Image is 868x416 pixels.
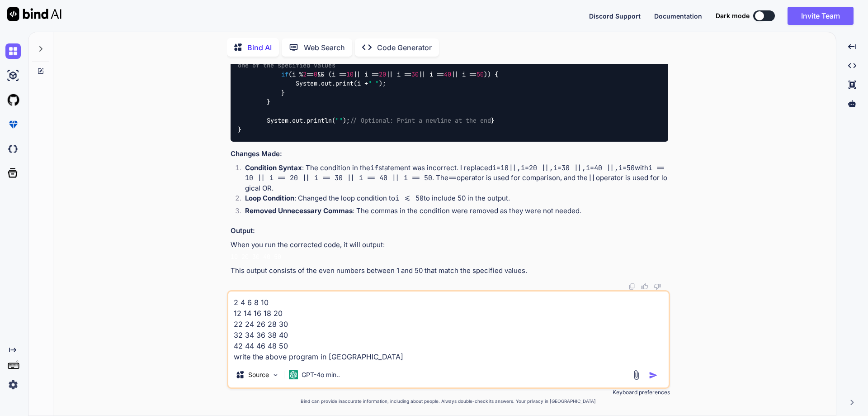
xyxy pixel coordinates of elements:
img: chat [5,43,21,59]
img: like [641,283,648,290]
p: This output consists of the even numbers between 1 and 50 that match the specified values. [231,266,668,276]
p: Code Generator [377,42,432,53]
span: Dark mode [716,11,750,20]
img: Pick Models [272,371,279,379]
span: // Check if the number is even and is one of the specified values [238,52,661,69]
button: Discord Support [589,11,641,21]
img: premium [5,117,21,132]
h3: Output: [231,226,668,236]
button: Documentation [654,11,702,21]
p: When you run the corrected code, it will output: [231,240,668,250]
p: Web Search [304,42,345,53]
code: 10 20 30 40 50 [231,253,281,261]
code: i <= 50 [395,194,424,203]
img: attachment [631,370,642,380]
textarea: 2 4 6 8 10 12 14 16 18 20 22 24 26 28 30 32 34 36 38 40 42 44 46 48 50 write the above program in... [228,292,669,362]
button: Invite Team [788,7,854,25]
p: Source [248,370,269,379]
strong: Loop Condition [245,194,294,202]
span: Documentation [654,12,702,20]
code: || [588,173,596,182]
li: : The condition in the statement was incorrect. I replaced with . The operator is used for compar... [238,163,668,194]
li: : The commas in the condition were removed as they were not needed. [238,206,668,219]
li: : Changed the loop condition to to include 50 in the output. [238,193,668,206]
code: i=10||,i=20 ||,i=30 ||,i=40 ||,i=50 [492,163,635,172]
img: copy [628,283,636,290]
p: Keyboard preferences [227,389,670,396]
p: Bind can provide inaccurate information, including about people. Always double-check its answers.... [227,398,670,405]
code: { { ( ; i <= ; i++) { (i % == && (i == || i == || i == || i == || i == )) { System.out.print(i + ... [238,51,661,134]
span: 10 [346,70,354,78]
span: " " [368,80,379,88]
span: 30 [411,70,419,78]
span: if [281,70,288,78]
img: dislike [654,283,661,290]
span: 2 [303,70,307,78]
img: settings [5,377,21,392]
span: 20 [379,70,386,78]
h3: Changes Made: [231,149,668,159]
code: == [448,173,457,182]
img: icon [649,371,658,380]
span: 40 [444,70,451,78]
strong: Removed Unnecessary Commas [245,206,353,215]
span: 0 [314,70,317,78]
p: GPT-4o min.. [302,370,340,379]
span: "" [335,116,343,124]
img: GPT-4o mini [289,370,298,379]
strong: Condition Syntax [245,163,302,172]
img: Bind AI [7,7,61,21]
img: darkCloudIdeIcon [5,141,21,157]
img: githubLight [5,92,21,108]
span: // Optional: Print a newline at the end [350,116,491,124]
img: ai-studio [5,68,21,83]
code: if [370,163,378,172]
p: Bind AI [247,42,272,53]
span: Discord Support [589,12,641,20]
span: 50 [476,70,484,78]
